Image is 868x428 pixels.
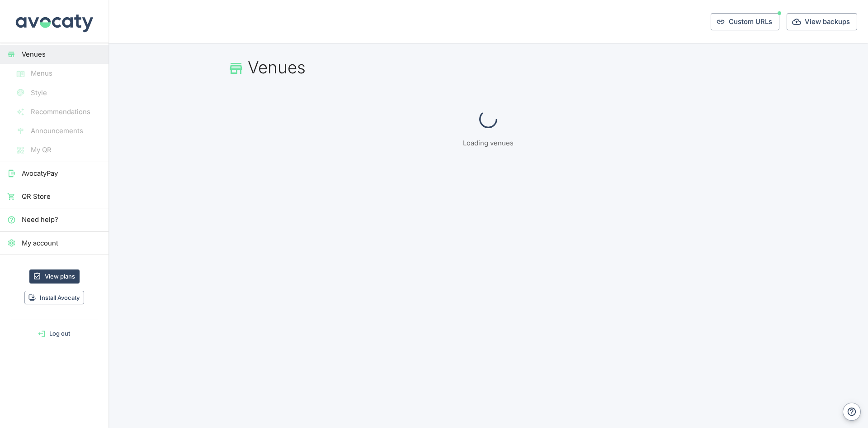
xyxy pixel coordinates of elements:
[242,138,734,148] p: Loading venues
[22,215,101,225] span: Need help?
[711,13,779,30] button: Custom URLs
[787,13,857,30] button: View backups
[22,49,101,59] span: Venues
[24,291,84,305] button: Install Avocaty
[22,168,101,178] span: AvocatyPay
[22,192,101,202] span: QR Store
[843,403,861,421] button: Help and contact
[29,269,80,284] a: View plans
[228,58,749,77] h1: Venues
[22,238,101,248] span: My account
[4,327,105,341] button: Log out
